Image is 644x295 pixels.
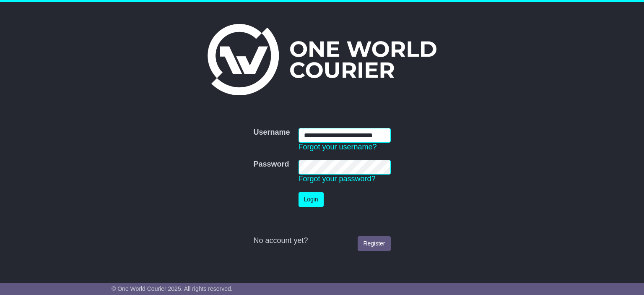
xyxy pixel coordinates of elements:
[253,236,390,245] div: No account yet?
[208,24,436,95] img: One World
[358,236,390,251] a: Register
[253,128,290,137] label: Username
[299,192,324,207] button: Login
[299,175,376,183] a: Forgot your password?
[253,160,289,169] label: Password
[299,143,377,151] a: Forgot your username?
[112,285,233,292] span: © One World Courier 2025. All rights reserved.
